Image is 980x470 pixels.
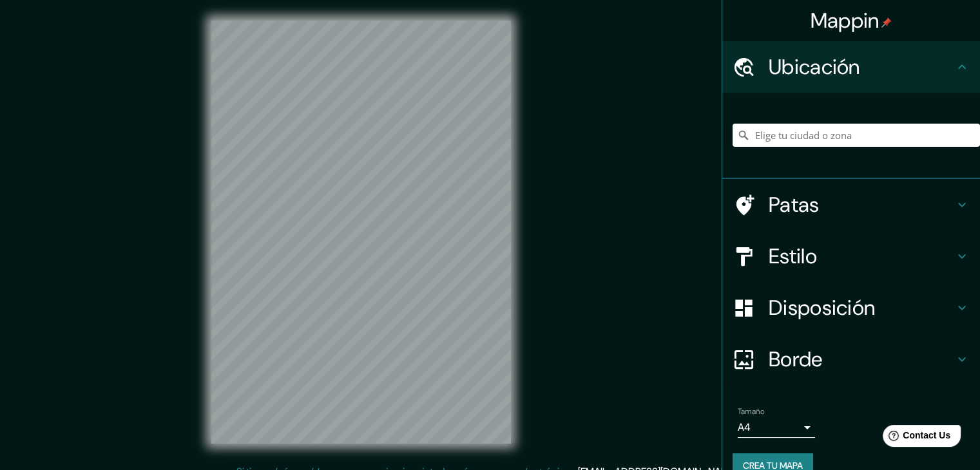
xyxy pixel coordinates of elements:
div: A4 [738,417,815,438]
div: Patas [722,179,980,230]
div: Estilo [722,230,980,282]
font: Patas [769,191,820,218]
font: A4 [738,420,751,434]
font: Disposición [769,294,875,321]
font: Mappin [811,7,879,34]
font: Estilo [769,243,817,270]
iframe: Help widget launcher [865,420,966,456]
font: Borde [769,346,823,373]
canvas: Mapa [211,21,511,444]
font: Tamaño [738,406,764,417]
div: Borde [722,334,980,385]
div: Ubicación [722,41,980,93]
input: Elige tu ciudad o zona [733,124,980,147]
font: Ubicación [769,53,860,80]
div: Disposición [722,282,980,334]
img: pin-icon.png [881,17,892,28]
